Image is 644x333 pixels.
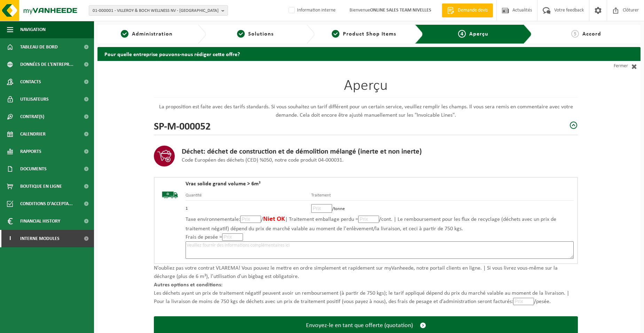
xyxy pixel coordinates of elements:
[571,30,579,38] span: 5
[101,30,192,38] a: 1Administration
[20,195,73,212] span: Conditions d'accepta...
[358,216,379,223] input: Prix
[154,78,578,98] h1: Aperçu
[186,192,311,201] th: Quantité
[93,6,219,16] span: 01-000001 - VILLEROY & BOCH WELLNESS NV - [GEOGRAPHIC_DATA]
[20,125,46,143] span: Calendrier
[222,233,243,241] input: Prix
[121,30,128,38] span: 1
[20,178,62,195] span: Boutique en ligne
[535,30,637,38] a: 5Accord
[578,61,641,71] a: Fermer
[89,5,228,16] button: 01-000001 - VILLEROY & BOCH WELLNESS NV - [GEOGRAPHIC_DATA]
[182,156,422,164] p: Code Européen des déchets (CED) %050, notre code produit 04-000031.
[311,201,574,215] td: /tonne
[154,103,578,119] p: La proposition est faite avec des tarifs standards. Si vous souhaitez un tarif différent pour un ...
[332,30,339,38] span: 3
[287,5,336,16] label: Information interne
[318,30,409,38] a: 3Product Shop Items
[154,264,578,281] p: N’oubliez pas votre contrat VLAREMA! Vous pouvez le mettre en ordre simplement et rapidement sur ...
[513,298,534,305] input: Prix
[429,30,518,38] a: 4Aperçu
[263,216,285,223] span: Niet OK
[370,8,431,13] strong: ONLINE SALES TEAM NIVELLES
[158,181,182,209] img: BL-SO-LV.png
[20,230,60,247] span: Interne modules
[20,56,73,73] span: Données de l'entrepr...
[240,216,261,223] input: Prix
[154,119,211,131] h2: SP-M-000052
[186,233,574,241] p: Frais de pesée =
[306,322,413,329] span: Envoyez-le en tant que offerte (quotation)
[311,192,574,201] th: Traitement
[154,281,578,289] p: Autres options et conditions:
[210,30,301,38] a: 2Solutions
[186,201,311,215] td: 1
[248,31,274,37] span: Solutions
[132,31,173,37] span: Administration
[343,31,396,37] span: Product Shop Items
[458,30,466,38] span: 4
[20,73,41,91] span: Contacts
[186,181,574,187] h4: Vrac solide grand volume > 6m³
[20,108,44,125] span: Contrat(s)
[442,3,493,17] a: Demande devis
[20,21,46,38] span: Navigation
[20,38,58,56] span: Tableau de bord
[20,160,47,178] span: Documents
[186,215,574,233] p: Taxe environnementale: / | Traitement emballage perdu = /cont. | Le remboursement pour les flux d...
[20,143,41,160] span: Rapports
[469,31,488,37] span: Aperçu
[154,289,578,306] p: Les déchets ayant un prix de traitement négatif peuvent avoir un remboursement (à partir de 750 k...
[20,91,49,108] span: Utilisateurs
[456,7,489,14] span: Demande devis
[582,31,601,37] span: Accord
[182,148,422,156] h3: Déchet: déchet de construction et de démolition mélangé (inerte et non inerte)
[20,212,60,230] span: Financial History
[97,47,641,61] h2: Pour quelle entreprise pouvons-nous rédiger cette offre?
[237,30,245,38] span: 2
[311,204,332,213] input: Prix
[7,230,13,247] span: I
